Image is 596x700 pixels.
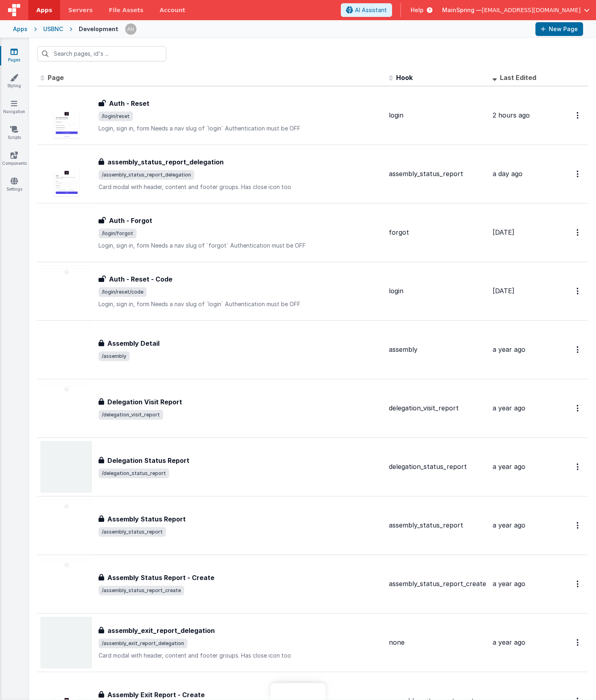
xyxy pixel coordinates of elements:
[99,527,166,537] span: /assembly_status_report
[493,111,530,119] span: 2 hours ago
[572,634,585,651] button: Options
[572,224,585,241] button: Options
[442,6,590,14] button: MainSpring — [EMAIL_ADDRESS][DOMAIN_NAME]
[389,111,486,120] div: login
[572,166,585,182] button: Options
[107,573,214,582] h3: Assembly Status Report - Create
[99,469,169,478] span: /delegation_status_report
[99,124,382,132] p: Login, sign in, form Needs a nav slug of `login` Authentication must be OFF
[389,462,486,471] div: delegation_status_report
[99,183,382,191] p: Card modal with header, content and footer groups. Has close icon too
[109,99,149,108] h3: Auth - Reset
[389,638,486,647] div: none
[99,170,194,180] span: /assembly_status_report_delegation
[107,690,205,700] h3: Assembly Exit Report - Create
[396,74,413,82] span: Hook
[68,6,92,14] span: Servers
[493,638,525,646] span: a year ago
[411,6,424,14] span: Help
[125,23,136,35] img: 63cd5caa8a31f9d016618d4acf466499
[389,404,486,413] div: delegation_visit_report
[572,283,585,299] button: Options
[109,216,152,225] h3: Auth - Forgot
[13,25,27,33] div: Apps
[493,170,523,178] span: a day ago
[482,6,581,14] span: [EMAIL_ADDRESS][DOMAIN_NAME]
[99,229,136,238] span: /login/forgot
[389,345,486,354] div: assembly
[572,341,585,358] button: Options
[99,639,187,648] span: /assembly_exit_report_delegation
[493,404,525,412] span: a year ago
[271,683,326,700] iframe: Marker.io feedback button
[572,576,585,592] button: Options
[341,3,392,17] button: AI Assistant
[99,351,130,361] span: /assembly
[107,157,224,167] h3: assembly_status_report_delegation
[107,514,186,524] h3: Assembly Status Report
[389,228,486,237] div: forgot
[389,286,486,296] div: login
[107,626,215,635] h3: assembly_exit_report_delegation
[572,107,585,124] button: Options
[99,242,382,250] p: Login, sign in, form Needs a nav slug of `forgot` Authentication must be OFF
[493,228,514,236] span: [DATE]
[99,652,382,660] p: Card modal with header, content and footer groups. Has close icon too
[109,6,144,14] span: File Assets
[37,46,166,61] input: Search pages, id's ...
[109,274,172,284] h3: Auth - Reset - Code
[572,400,585,416] button: Options
[99,410,163,420] span: /delegation_visit_report
[43,25,63,33] div: USBNC
[389,521,486,530] div: assembly_status_report
[389,169,486,179] div: assembly_status_report
[493,462,525,471] span: a year ago
[535,22,583,36] button: New Page
[36,6,52,14] span: Apps
[493,287,514,295] span: [DATE]
[99,586,184,595] span: /assembly_status_report_create
[107,338,159,348] h3: Assembly Detail
[79,25,118,33] div: Development
[500,74,536,82] span: Last Edited
[355,6,387,14] span: AI Assistant
[493,345,525,353] span: a year ago
[493,580,525,588] span: a year ago
[107,397,182,407] h3: Delegation Visit Report
[442,6,482,14] span: MainSpring —
[572,517,585,534] button: Options
[572,458,585,475] button: Options
[389,579,486,589] div: assembly_status_report_create
[99,287,147,297] span: /login/reset/code
[99,111,133,121] span: /login/reset
[493,521,525,529] span: a year ago
[99,300,382,308] p: Login, sign in, form Needs a nav slug of `login` Authentication must be OFF
[107,456,189,465] h3: Delegation Status Report
[48,74,64,82] span: Page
